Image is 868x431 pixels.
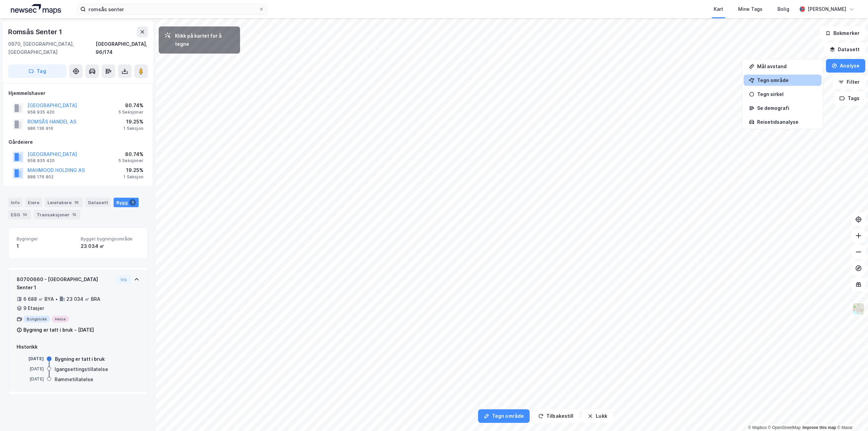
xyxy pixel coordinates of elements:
[17,236,75,242] span: Bygninger
[175,32,235,48] div: Klikk på kartet for å tegne
[73,199,80,206] div: 16
[757,119,816,125] div: Reisetidsanalyse
[8,89,147,97] div: Hjemmelshaver
[25,198,42,207] div: Eiere
[27,110,55,115] div: 958 935 420
[8,198,22,207] div: Info
[532,409,579,423] button: Tilbakestill
[114,198,139,207] div: Bygg
[826,59,865,73] button: Analyse
[27,126,53,131] div: 986 136 916
[123,174,143,180] div: 1 Seksjon
[17,343,139,351] div: Historikk
[11,4,61,14] img: logo.a4113a55bc3d86da70a041830d287a7e.svg
[27,158,55,163] div: 958 935 420
[118,158,143,163] div: 5 Seksjoner
[123,118,143,126] div: 19.25%
[118,101,143,110] div: 80.74%
[17,356,44,362] div: [DATE]
[768,425,801,430] a: OpenStreetMap
[81,242,139,250] div: 23 034 ㎡
[55,375,93,384] div: Rammetillatelse
[582,409,613,423] button: Lukk
[738,5,763,13] div: Mine Tags
[23,304,44,312] div: 9 Etasjer
[55,365,108,373] div: Igangsettingstillatelse
[86,4,259,14] input: Søk på adresse, matrikkel, gårdeiere, leietakere eller personer
[757,105,816,111] div: Se demografi
[8,210,31,219] div: ESG
[85,198,111,207] div: Datasett
[17,376,44,382] div: [DATE]
[852,302,865,315] img: Z
[34,210,80,219] div: Transaksjoner
[833,75,865,89] button: Filter
[17,366,44,372] div: [DATE]
[808,5,846,13] div: [PERSON_NAME]
[478,409,530,423] button: Tegn område
[71,211,78,218] div: 15
[824,43,865,56] button: Datasett
[23,295,54,303] div: 6 688 ㎡ BYA
[96,40,148,56] div: [GEOGRAPHIC_DATA], 96/174
[55,355,105,363] div: Bygning er tatt i bruk
[820,26,865,40] button: Bokmerker
[8,26,63,37] div: Romsås Senter 1
[777,5,789,13] div: Bolig
[757,77,816,83] div: Tegn område
[23,326,94,334] div: Bygning er tatt i bruk - [DATE]
[803,425,836,430] a: Improve this map
[118,150,143,158] div: 80.74%
[748,425,767,430] a: Mapbox
[129,199,136,206] div: 1
[45,198,83,207] div: Leietakere
[834,92,865,105] button: Tags
[714,5,723,13] div: Kart
[8,138,147,146] div: Gårdeiere
[8,64,66,78] button: Tag
[81,236,139,242] span: Bygget bygningsområde
[123,166,143,174] div: 19.25%
[27,174,54,180] div: 888 176 802
[757,63,816,69] div: Mål avstand
[116,275,131,283] button: Vis
[55,296,58,302] div: •
[757,91,816,97] div: Tegn sirkel
[834,398,868,431] iframe: Chat Widget
[123,126,143,131] div: 1 Seksjon
[66,295,100,303] div: 23 034 ㎡ BRA
[17,242,75,250] div: 1
[21,211,28,218] div: 10
[17,275,113,292] div: 80700660 - [GEOGRAPHIC_DATA] Senter 1
[118,110,143,115] div: 5 Seksjoner
[8,40,96,56] div: 0970, [GEOGRAPHIC_DATA], [GEOGRAPHIC_DATA]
